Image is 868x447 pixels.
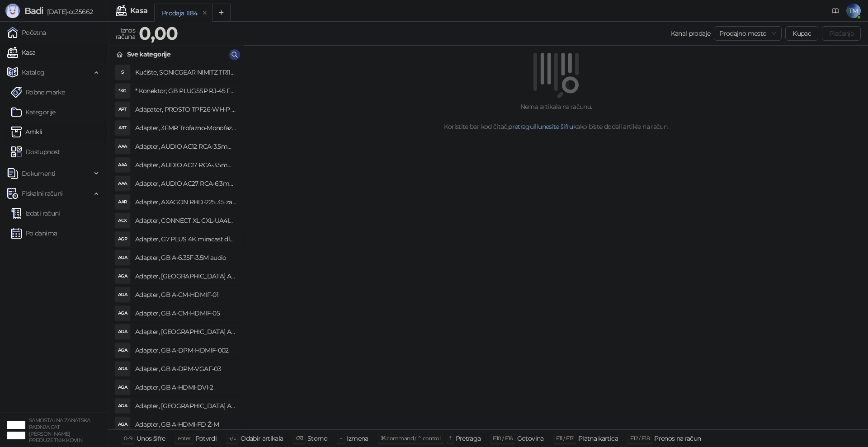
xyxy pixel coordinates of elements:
span: 0-9 [124,435,132,442]
h4: * Konektor; GB PLUG5SP RJ-45 FTP Kat.5 [135,84,236,98]
div: grid [109,63,244,429]
span: enter [178,435,191,442]
div: Potvrdi [195,433,217,444]
div: AGA [115,417,130,432]
div: AAA [115,176,130,191]
div: ACX [115,213,130,228]
button: remove [199,9,211,17]
h4: Adapter, AUDIO AC12 RCA-3.5mm mono [135,139,236,154]
div: A3T [115,121,130,135]
div: Nema artikala na računu. Koristite bar kod čitač, ili kako biste dodali artikle na račun. [255,102,857,132]
h4: Adapter, G7 PLUS 4K miracast dlna airplay za TV [135,232,236,246]
div: Izmena [347,433,368,444]
div: S [115,65,130,80]
span: F10 / F16 [493,435,512,442]
span: [DATE]-cc35662 [43,8,93,16]
a: Dokumentacija [828,4,843,18]
h4: Adapater, PROSTO TPF26-WH-P razdelnik [135,102,236,117]
img: Artikli [11,127,22,137]
a: pretragu [508,122,533,131]
span: Fiskalni računi [22,184,62,202]
h4: Adapter, GB A-CM-HDMIF-05 [135,306,236,320]
div: Unos šifre [137,433,165,444]
div: Platna kartica [578,433,618,444]
a: Početna [7,24,46,42]
div: AAA [115,139,130,154]
h4: Adapter, GB A-DPM-VGAF-03 [135,362,236,376]
div: AGA [115,343,130,358]
button: Plaćanje [822,26,861,41]
a: Po danima [11,224,57,242]
div: Pretraga [456,433,481,444]
span: F11 / F17 [556,435,574,442]
span: Katalog [22,63,45,81]
div: AGA [115,325,130,339]
div: Kasa [130,7,147,14]
span: Prodajno mesto [719,27,776,40]
a: unesite šifru [538,122,573,131]
h4: Adapter, AUDIO AC17 RCA-3.5mm stereo [135,158,236,172]
h4: Adapter, 3FMR Trofazno-Monofazni [135,121,236,135]
span: ↑/↓ [229,435,236,442]
h4: Kućište, SONICGEAR NIMITZ TR1100 belo BEZ napajanja [135,65,236,80]
div: Kanal prodaje [671,28,711,38]
div: Prenos na račun [654,433,701,444]
h4: Adapter, CONNECT XL CXL-UA4IN1 putni univerzalni [135,213,236,228]
div: AGA [115,287,130,302]
div: AGA [115,306,130,320]
img: Logo [5,4,20,18]
span: ⌘ command / ⌃ control [381,435,441,442]
h4: Adapter, GB A-CM-HDMIF-01 [135,287,236,302]
button: Add tab [212,4,231,22]
h4: Adapter, [GEOGRAPHIC_DATA] A-HDMI-FC Ž-M [135,399,236,413]
h4: Adapter, GB A-HDMI-DVI-2 [135,380,236,395]
h4: Adapter, GB A-6.35F-3.5M audio [135,250,236,265]
div: Sve kategorije [127,49,170,59]
a: Izdati računi [11,204,60,222]
a: Kategorije [11,103,56,121]
div: AGA [115,269,130,283]
div: APT [115,102,130,117]
div: Gotovina [517,433,544,444]
span: + [340,435,342,442]
div: AGA [115,250,130,265]
div: AAA [115,158,130,172]
div: AGA [115,399,130,413]
div: Prodaja 1184 [162,8,197,18]
a: ArtikliArtikli [11,123,42,141]
h4: Adapter, AXAGON RHD-225 3.5 za 2x2.5 [135,195,236,209]
h4: Adapter, [GEOGRAPHIC_DATA] A-AC-UKEU-001 UK na EU 7.5A [135,269,236,283]
button: Kupac [785,26,818,41]
span: Dokumenti [22,165,55,183]
div: AAR [115,195,130,209]
a: Robne marke [11,83,65,101]
h4: Adapter, AUDIO AC27 RCA-6.3mm stereo [135,176,236,191]
div: AGP [115,232,130,246]
a: Kasa [7,43,35,61]
small: SAMOSTALNA ZANATSKA RADNJA CAT [PERSON_NAME] PREDUZETNIK KOVIN [29,417,90,443]
strong: 0,00 [139,22,178,44]
div: Odabir artikala [241,433,283,444]
h4: Adapter, GB A-HDMI-FD Ž-M [135,417,236,432]
h4: Adapter, GB A-DPM-HDMIF-002 [135,343,236,358]
div: Storno [307,433,327,444]
a: Dostupnost [11,143,60,161]
span: Badi [24,5,43,16]
img: 64x64-companyLogo-ae27db6e-dfce-48a1-b68e-83471bd1bffd.png [7,421,25,439]
div: Iznos računa [114,24,137,42]
div: AGA [115,362,130,376]
span: TM [846,4,861,18]
div: AGA [115,380,130,395]
span: ⌫ [296,435,303,442]
span: F12 / F18 [630,435,650,442]
h4: Adapter, [GEOGRAPHIC_DATA] A-CMU3-LAN-05 hub [135,325,236,339]
span: f [449,435,451,442]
